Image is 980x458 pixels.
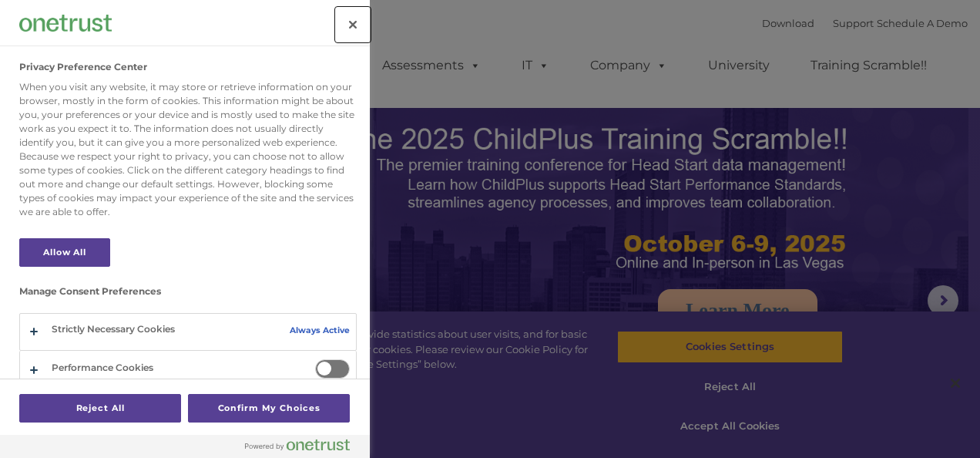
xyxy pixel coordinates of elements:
button: Allow All [19,238,110,267]
span: Phone number [214,165,280,177]
a: Powered by OneTrust Opens in a new Tab [245,439,362,458]
button: Close [336,8,370,42]
span: Last name [214,102,261,113]
h3: Manage Consent Preferences [19,286,357,305]
button: Reject All [19,394,181,423]
div: Company Logo [19,8,112,39]
h2: Privacy Preference Center [19,62,147,72]
button: Confirm My Choices [188,394,350,423]
img: Company Logo [19,15,112,31]
div: When you visit any website, it may store or retrieve information on your browser, mostly in the f... [19,80,357,219]
img: Powered by OneTrust Opens in a new Tab [245,439,350,451]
